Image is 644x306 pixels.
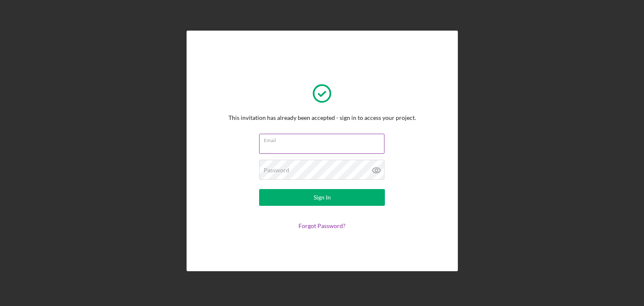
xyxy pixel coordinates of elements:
[314,189,331,206] div: Sign In
[264,134,384,143] label: Email
[229,114,416,121] div: This invitation has already been accepted - sign in to access your project.
[264,167,289,174] label: Password
[259,189,385,206] button: Sign In
[299,222,345,229] a: Forgot Password?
